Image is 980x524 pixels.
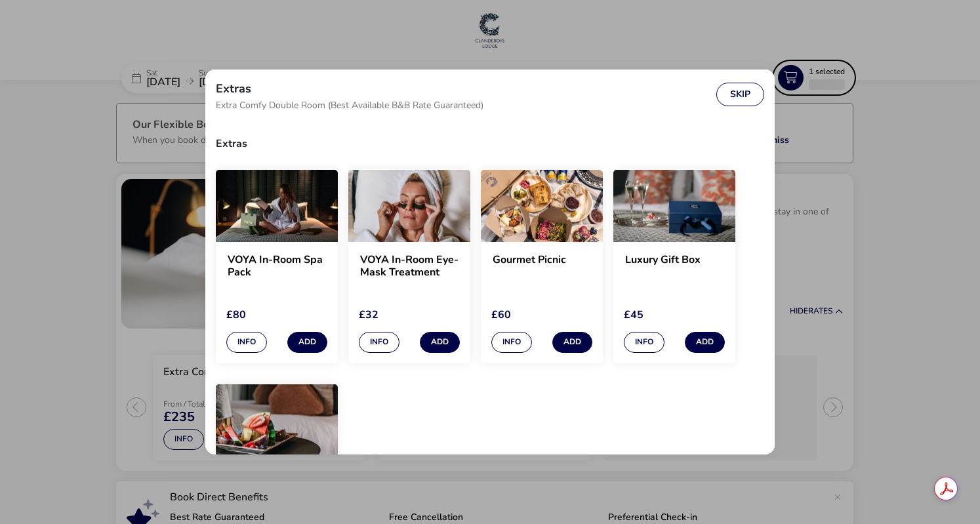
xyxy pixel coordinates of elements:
button: Info [491,332,532,353]
span: £60 [491,308,511,322]
h2: Gourmet Picnic [493,254,591,279]
button: Info [624,332,664,353]
h2: VOYA In-Room Spa Pack [228,254,326,279]
h2: Luxury Gift Box [625,254,724,279]
button: Add [420,332,460,353]
h2: VOYA In-Room Eye-Mask Treatment [360,254,459,279]
button: Skip [716,83,764,106]
button: Info [226,332,267,353]
span: £32 [359,308,378,322]
button: Add [685,332,725,353]
button: Info [359,332,399,353]
span: Extra Comfy Double Room (Best Available B&B Rate Guaranteed) [216,101,483,110]
button: Add [287,332,327,353]
span: £80 [226,308,246,322]
h2: Extras [216,83,251,94]
button: Add [552,332,592,353]
div: extras selection modal [205,70,775,454]
h3: Extras [216,128,764,159]
span: £45 [624,308,643,322]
